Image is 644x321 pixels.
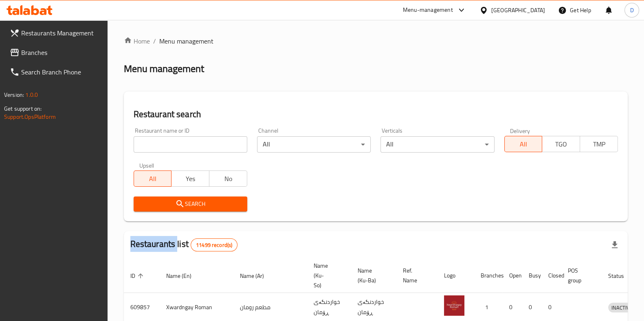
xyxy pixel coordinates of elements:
div: [GEOGRAPHIC_DATA] [491,6,545,15]
span: No [213,173,244,185]
img: Xwardngay Roman [444,295,464,316]
button: Yes [171,170,209,187]
span: Restaurants Management [21,28,101,38]
span: TGO [545,138,577,150]
th: Busy [522,258,542,293]
span: 1.0.0 [25,90,38,100]
span: All [508,138,539,150]
span: Name (Ku-So) [314,261,341,290]
h2: Menu management [124,62,204,75]
span: INACTIVE [608,303,636,312]
span: TMP [583,138,615,150]
button: All [134,170,172,187]
a: Support.OpsPlatform [4,111,56,122]
h2: Restaurants list [130,238,238,251]
th: Open [503,258,522,293]
span: 11499 record(s) [191,241,237,249]
button: TGO [542,136,580,152]
span: Name (Ku-Ba) [358,266,387,285]
span: Branches [21,48,101,57]
h2: Restaurant search [134,108,618,120]
a: Restaurants Management [3,23,108,43]
span: Yes [175,173,206,185]
span: Ref. Name [403,266,428,285]
a: Branches [3,43,108,62]
span: POS group [568,266,592,285]
span: Search [140,199,241,209]
span: Version: [4,90,24,100]
li: / [153,36,156,46]
span: Menu management [159,36,213,46]
span: Name (En) [166,271,202,281]
th: Branches [474,258,503,293]
span: Name (Ar) [240,271,275,281]
span: Get support on: [4,103,42,114]
span: Search Branch Phone [21,67,101,77]
div: Menu-management [403,5,453,15]
button: All [504,136,543,152]
label: Upsell [139,162,154,168]
span: All [137,173,169,185]
div: All [257,136,371,153]
div: Export file [605,235,624,255]
label: Delivery [510,128,530,133]
button: No [209,170,247,187]
div: INACTIVE [608,303,636,312]
input: Search for restaurant name or ID.. [134,136,247,153]
button: Search [134,197,247,212]
span: D [630,6,633,15]
a: Home [124,36,150,46]
th: Logo [437,258,474,293]
a: Search Branch Phone [3,62,108,82]
button: TMP [580,136,618,152]
span: ID [130,271,146,281]
div: Total records count [191,238,237,251]
nav: breadcrumb [124,36,628,46]
span: Status [608,271,635,281]
th: Closed [542,258,561,293]
div: All [380,136,494,153]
